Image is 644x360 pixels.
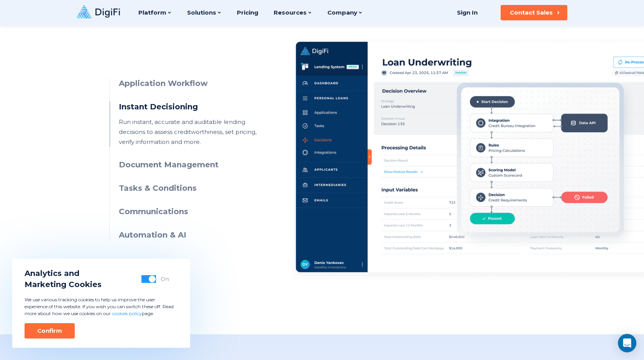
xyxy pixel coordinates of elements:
span: Marketing Cookies [25,279,102,290]
h3: Instant Decisioning [119,101,258,112]
h3: Application Workflow [119,78,258,89]
button: Contact Sales [501,5,567,20]
p: We use various tracking cookies to help us improve the user experience of this website. If you wi... [25,296,178,317]
span: Analytics and [25,268,102,279]
div: Open Intercom Messenger [618,334,636,352]
h3: Communications [119,206,258,217]
a: Sign In [447,5,487,20]
h3: Tasks & Conditions [119,183,258,194]
a: cookies policy [112,310,142,316]
p: Run instant, accurate and auditable lending decisions to assess creditworthiness, set pricing, ve... [119,117,258,147]
div: On [161,275,169,283]
div: Confirm [37,327,62,335]
h3: Document Management [119,159,258,170]
div: Contact Sales [510,9,553,17]
button: Confirm [25,323,75,339]
h3: Automation & AI [119,230,258,241]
